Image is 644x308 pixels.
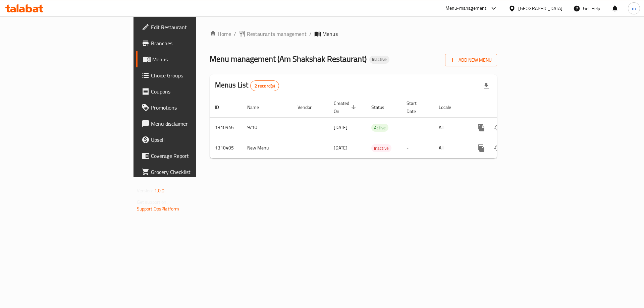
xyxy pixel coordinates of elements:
a: Coupons [136,83,241,100]
td: - [401,138,433,158]
span: Upsell [151,136,236,144]
a: Edit Restaurant [136,19,241,35]
td: New Menu [242,138,292,158]
nav: breadcrumb [210,30,497,38]
button: Add New Menu [445,54,497,66]
td: - [401,117,433,138]
span: Inactive [369,57,389,62]
div: [GEOGRAPHIC_DATA] [518,5,562,12]
span: [DATE] [334,143,347,152]
span: Grocery Checklist [151,168,236,176]
span: Menus [322,30,338,38]
li: / [309,30,312,38]
span: Inactive [371,144,391,152]
button: Change Status [489,140,505,156]
th: Actions [468,97,543,118]
a: Branches [136,35,241,51]
span: 1.0.0 [154,186,165,195]
a: Choice Groups [136,67,241,83]
span: Branches [151,39,236,47]
h2: Menus List [215,80,279,91]
span: Promotions [151,104,236,112]
td: All [433,117,468,138]
span: Menu disclaimer [151,120,236,128]
span: Created On [334,99,358,115]
span: [DATE] [334,123,347,132]
span: Choice Groups [151,71,236,79]
span: Locale [439,103,460,111]
div: Inactive [369,56,389,64]
td: All [433,138,468,158]
span: Start Date [407,99,425,115]
span: Status [371,103,393,111]
span: Menus [152,55,236,63]
span: Active [371,124,388,132]
span: 2 record(s) [251,83,279,89]
a: Grocery Checklist [136,164,241,180]
span: Coverage Report [151,152,236,160]
button: more [473,140,489,156]
span: m [632,5,636,12]
span: Edit Restaurant [151,23,236,31]
div: Export file [478,78,494,94]
span: ID [215,103,228,111]
span: Restaurants management [247,30,307,38]
div: Menu-management [445,4,487,12]
span: Get support on: [137,198,168,206]
div: Inactive [371,144,391,152]
a: Support.OpsPlatform [137,204,179,213]
a: Promotions [136,100,241,116]
table: enhanced table [210,97,543,159]
a: Restaurants management [239,30,307,38]
button: more [473,120,489,136]
span: Vendor [298,103,320,111]
button: Change Status [489,120,505,136]
a: Menus [136,51,241,67]
span: Menu management ( Am Shakshak Restaurant ) [210,51,367,66]
span: Version: [137,186,153,195]
a: Menu disclaimer [136,116,241,132]
span: Add New Menu [450,56,492,64]
td: 9/10 [242,117,292,138]
div: Total records count [250,80,279,91]
span: Coupons [151,87,236,96]
a: Upsell [136,132,241,148]
span: Name [247,103,268,111]
a: Coverage Report [136,148,241,164]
